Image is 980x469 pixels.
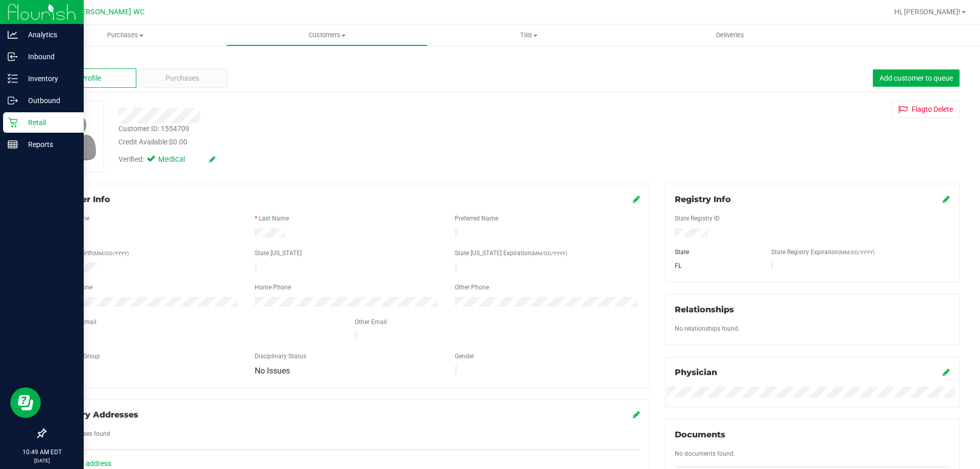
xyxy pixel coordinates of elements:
span: Add customer to queue [879,74,953,82]
label: Preferred Name [455,214,498,223]
label: No relationships found. [675,324,740,333]
label: Other Phone [455,283,489,292]
div: Credit Available: [118,137,568,147]
label: Other Email [355,317,387,327]
a: Deliveries [629,24,831,46]
span: Documents [675,430,725,439]
span: Customers [227,31,427,40]
label: Disciplinary Status [255,352,306,361]
span: Purchases [165,73,199,84]
button: Add customer to queue [873,69,960,87]
span: $0.00 [169,138,187,146]
p: Inbound [18,51,79,63]
span: No documents found. [675,450,735,457]
div: Verified: [118,154,215,165]
label: State [US_STATE] [255,249,302,258]
inline-svg: Inbound [8,52,18,62]
iframe: Resource center [10,387,41,418]
a: Tills [428,24,629,46]
label: Date of Birth [59,249,129,258]
span: St. [PERSON_NAME] WC [64,8,144,16]
label: Gender [455,352,474,361]
span: Registry Info [675,194,731,204]
label: State Registry ID [675,214,720,223]
span: No Issues [255,366,290,376]
p: [DATE] [5,457,79,464]
span: Purchases [24,31,226,40]
div: Customer ID: 1554709 [118,124,189,134]
span: Deliveries [702,31,758,40]
inline-svg: Reports [8,139,18,150]
p: Reports [18,138,79,151]
span: Hi, [PERSON_NAME]! [894,8,961,16]
span: Tills [428,31,629,40]
span: Physician [675,367,717,377]
span: (MM/DD/YYYY) [93,251,129,256]
inline-svg: Retail [8,117,18,128]
span: Delivery Addresses [55,410,138,419]
label: State [US_STATE] Expiration [455,249,567,258]
p: Inventory [18,72,79,85]
a: Purchases [24,24,226,46]
label: Home Phone [255,283,291,292]
div: State [667,248,764,257]
inline-svg: Inventory [8,73,18,84]
p: 10:49 AM EDT [5,448,79,457]
button: Flagto Delete [892,101,960,118]
p: Retail [18,116,79,129]
label: State Registry Expiration [771,248,874,257]
span: (MM/DD/YYYY) [531,251,567,256]
div: FL [667,261,764,270]
span: Profile [81,73,101,84]
a: Customers [226,24,428,46]
inline-svg: Analytics [8,30,18,40]
label: Last Name [259,214,289,223]
span: Relationships [675,305,734,314]
span: Medical [158,154,199,165]
inline-svg: Outbound [8,95,18,106]
span: (MM/DD/YYYY) [839,250,874,255]
p: Analytics [18,29,79,41]
p: Outbound [18,94,79,107]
